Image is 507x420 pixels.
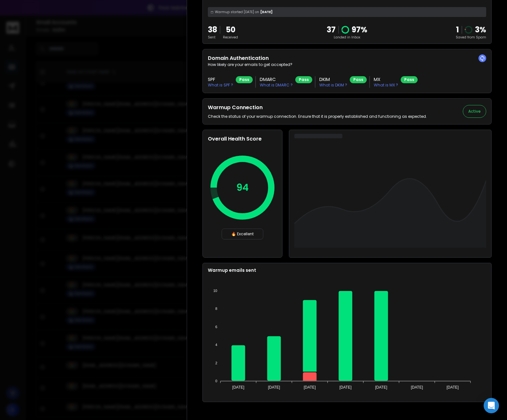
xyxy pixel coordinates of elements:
[213,289,217,293] tspan: 10
[327,35,367,40] p: Landed in Inbox
[208,135,277,143] h2: Overall Health Score
[208,25,217,35] p: 38
[339,385,352,390] tspan: [DATE]
[208,267,486,273] p: Warmup emails sent
[374,76,398,83] h3: MX
[208,7,486,17] div: [DATE]
[260,76,293,83] h3: DMARC
[236,182,249,193] p: 94
[268,385,280,390] tspan: [DATE]
[260,83,293,88] p: What is DMARC ?
[456,24,459,35] strong: 1
[446,385,459,390] tspan: [DATE]
[208,76,233,83] h3: SPF
[208,83,233,88] p: What is SPF ?
[222,229,263,239] div: 🔥 Excellent
[215,325,217,329] tspan: 6
[475,25,486,35] p: 3 %
[319,83,347,88] p: What is DKIM ?
[71,38,108,42] div: Keywords by Traffic
[456,35,486,40] p: Saved from Spam
[208,104,427,111] h2: Warmup Connection
[10,17,15,22] img: website_grey.svg
[374,83,398,88] p: What is MX ?
[208,35,217,40] p: Sent
[215,307,217,311] tspan: 8
[215,361,217,365] tspan: 2
[223,35,238,40] p: Received
[295,76,312,83] div: Pass
[352,25,367,35] p: 97 %
[215,343,217,347] tspan: 4
[10,10,15,15] img: logo_orange.svg
[236,76,253,83] div: Pass
[375,385,387,390] tspan: [DATE]
[304,385,316,390] tspan: [DATE]
[215,379,217,383] tspan: 0
[223,25,238,35] p: 50
[327,25,336,35] p: 37
[350,76,367,83] div: Pass
[17,37,22,42] img: tab_domain_overview_orange.svg
[463,105,486,118] button: Active
[232,385,244,390] tspan: [DATE]
[401,76,418,83] div: Pass
[208,114,427,119] p: Check the status of your warmup connection. Ensure that it is properly established and functionin...
[18,10,31,15] div: v 4.0.24
[484,398,499,413] div: Open Intercom Messenger
[24,38,57,42] div: Domain Overview
[208,54,486,62] h2: Domain Authentication
[208,62,486,67] p: How likely are your emails to get accepted?
[17,17,45,22] div: Domain: [URL]
[411,385,423,390] tspan: [DATE]
[215,10,259,14] span: Warmup started [DATE] on
[319,76,347,83] h3: DKIM
[64,37,69,42] img: tab_keywords_by_traffic_grey.svg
